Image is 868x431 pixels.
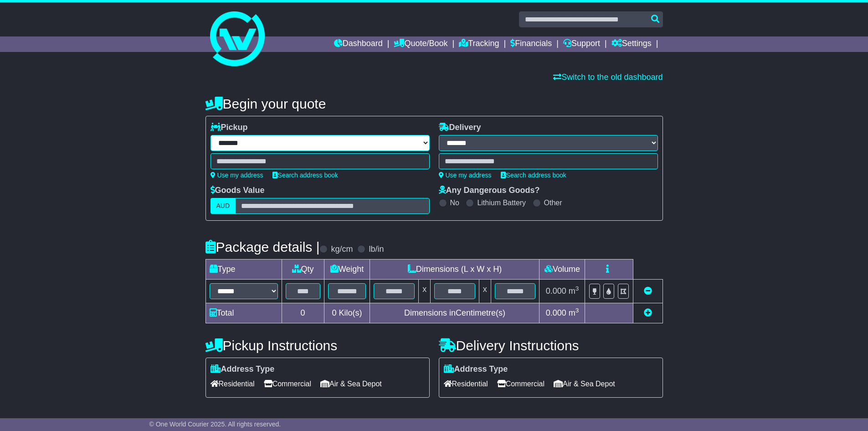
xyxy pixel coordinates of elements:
[439,338,663,353] h4: Delivery Instructions
[205,239,320,254] h4: Package details |
[544,198,562,207] label: Other
[554,377,615,391] span: Air & Sea Depot
[205,260,282,280] td: Type
[370,303,539,323] td: Dimensions in Centimetre(s)
[211,171,263,179] a: Use my address
[497,377,544,391] span: Commercial
[459,36,499,52] a: Tracking
[563,36,600,52] a: Support
[546,286,566,296] span: 0.000
[211,198,236,214] label: AUD
[439,123,481,133] label: Delivery
[369,244,384,254] label: lb/in
[332,308,336,317] span: 0
[205,96,663,111] h4: Begin your quote
[334,36,383,52] a: Dashboard
[644,308,652,317] a: Add new item
[510,36,552,52] a: Financials
[553,73,663,82] a: Switch to the old dashboard
[272,171,338,179] a: Search address book
[211,123,248,133] label: Pickup
[546,308,566,317] span: 0.000
[205,338,430,353] h4: Pickup Instructions
[149,421,281,428] span: © One World Courier 2025. All rights reserved.
[394,36,447,52] a: Quote/Book
[205,303,282,323] td: Total
[444,377,488,391] span: Residential
[450,198,459,207] label: No
[569,308,579,317] span: m
[611,36,652,52] a: Settings
[439,186,540,196] label: Any Dangerous Goods?
[211,186,265,196] label: Goods Value
[575,307,579,314] sup: 3
[211,377,255,391] span: Residential
[324,260,370,280] td: Weight
[444,364,508,374] label: Address Type
[282,260,324,280] td: Qty
[477,198,526,207] label: Lithium Battery
[439,171,492,179] a: Use my address
[569,286,579,296] span: m
[370,260,539,280] td: Dimensions (L x W x H)
[479,280,491,303] td: x
[575,285,579,292] sup: 3
[282,303,324,323] td: 0
[419,280,431,303] td: x
[211,364,275,374] label: Address Type
[501,171,566,179] a: Search address book
[264,377,311,391] span: Commercial
[644,286,652,296] a: Remove this item
[539,260,585,280] td: Volume
[324,303,370,323] td: Kilo(s)
[331,244,353,254] label: kg/cm
[320,377,382,391] span: Air & Sea Depot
